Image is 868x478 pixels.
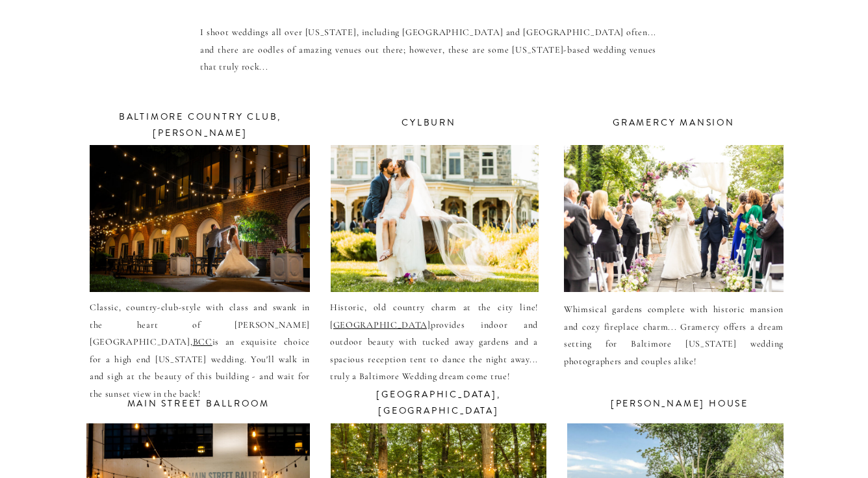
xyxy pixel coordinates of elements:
a: baltimore country club, [PERSON_NAME][GEOGRAPHIC_DATA] [118,109,282,139]
p: Historic, old country charm at the city line! provides indoor and outdoor beauty with tucked away... [330,299,538,365]
a: main street ballroom [116,396,280,414]
a: Whimsical gardens complete with historic mansion and cozy fireplace charm... Gramercy offers a dr... [564,301,784,387]
p: I shoot weddings all over [US_STATE], including [GEOGRAPHIC_DATA] and [GEOGRAPHIC_DATA] often... ... [200,24,656,85]
a: gramercy mansion [592,115,756,133]
p: Classic, country-club-style with class and swank in the heart of [PERSON_NAME][GEOGRAPHIC_DATA], ... [90,299,310,385]
a: [GEOGRAPHIC_DATA], [GEOGRAPHIC_DATA] [357,387,520,405]
a: cylburn [347,115,511,133]
a: [GEOGRAPHIC_DATA] [330,319,431,330]
a: [PERSON_NAME] house [598,396,761,414]
a: BCC [193,336,212,347]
